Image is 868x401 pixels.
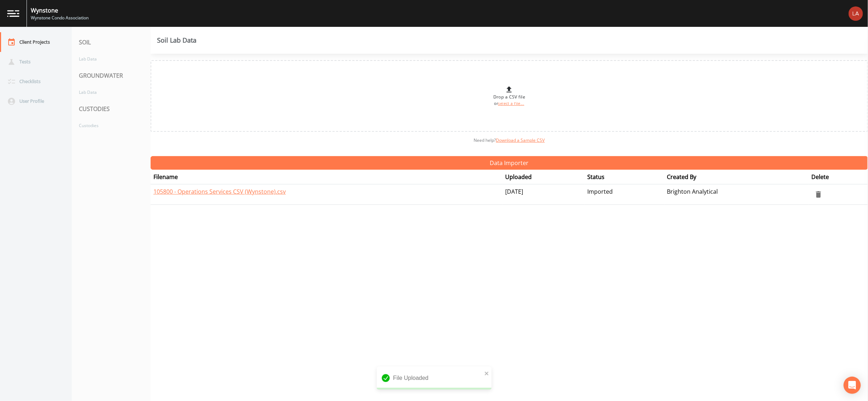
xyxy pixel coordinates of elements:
[844,377,861,394] div: Open Intercom Messenger
[811,187,826,202] button: delete
[664,184,809,205] td: Brighton Analytical
[31,6,89,15] div: Wynstone
[849,6,863,21] img: bd2ccfa184a129701e0c260bc3a09f9b
[72,52,143,66] a: Lab Data
[151,156,868,170] button: Data Importer
[585,184,664,205] td: Imported
[496,137,545,143] a: Download a Sample CSV
[502,184,584,205] td: [DATE]
[474,137,545,143] span: Need help?
[808,170,868,184] th: Delete
[72,99,151,119] div: CUSTODIES
[484,369,489,377] button: close
[498,101,524,106] a: select a file...
[72,32,151,52] div: SOIL
[664,170,809,184] th: Created By
[72,86,143,99] a: Lab Data
[502,170,584,184] th: Uploaded
[494,101,525,106] small: or
[7,10,19,17] img: logo
[153,188,286,195] a: 105800 - Operations Services CSV (Wynstone).csv
[585,170,664,184] th: Status
[31,15,89,21] div: Wynstone Condo Association
[72,119,143,132] a: Custodies
[493,85,525,107] div: Drop a CSV file
[72,66,151,86] div: GROUNDWATER
[157,37,196,43] div: Soil Lab Data
[151,170,502,184] th: Filename
[377,367,492,390] div: File Uploaded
